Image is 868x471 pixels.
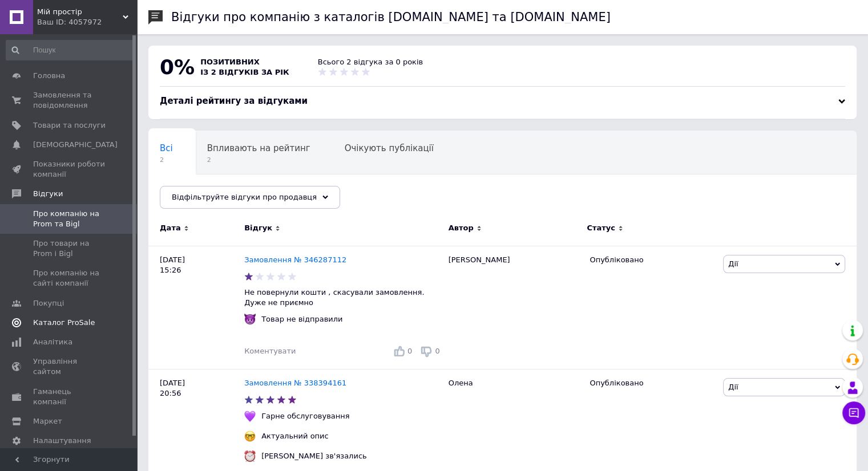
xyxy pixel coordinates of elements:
span: Автор [449,223,474,233]
span: Показники роботи компанії [33,159,106,180]
span: 0 [407,347,412,355]
p: Не повернули кошти , скасували замовлення. Дуже не приємно [244,287,443,308]
span: 2 [160,156,173,164]
span: 2 [207,156,310,164]
span: Головна [33,71,65,81]
span: Мій простір [37,7,123,17]
div: [DATE] 15:26 [148,246,244,369]
span: Статус [587,223,615,233]
span: Всі [160,143,173,153]
span: Деталі рейтингу за відгуками [160,96,308,106]
div: Коментувати [244,346,296,356]
img: :nerd_face: [244,431,256,442]
span: Дата [160,223,181,233]
button: Чат з покупцем [842,401,865,424]
img: :imp: [244,314,256,325]
div: [PERSON_NAME] зв'язались [259,451,370,461]
span: [DEMOGRAPHIC_DATA] [33,140,118,150]
div: Товар не відправили [259,314,345,324]
span: Коментувати [244,347,296,355]
img: :alarm_clock: [244,450,256,462]
input: Пошук [6,40,135,60]
span: Про компанію на Prom та Bigl [33,209,106,229]
a: Замовлення № 346287112 [244,255,346,264]
div: Опубліковано [590,378,714,388]
div: Ваш ID: 4057972 [37,17,137,27]
div: Опубліковано [590,255,714,265]
span: Каталог ProSale [33,318,95,328]
span: Управління сайтом [33,356,106,377]
span: із 2 відгуків за рік [200,68,289,76]
div: [PERSON_NAME] [443,246,584,369]
span: Впливають на рейтинг [207,143,310,153]
span: Маркет [33,416,62,427]
span: Дії [728,383,738,391]
img: :purple_heart: [244,411,256,422]
a: Замовлення № 338394161 [244,379,346,387]
h1: Відгуки про компанію з каталогів [DOMAIN_NAME] та [DOMAIN_NAME] [171,10,611,24]
span: позитивних [200,58,260,66]
span: 0 [435,347,439,355]
span: Налаштування [33,436,91,446]
span: Замовлення та повідомлення [33,90,106,111]
div: Деталі рейтингу за відгуками [160,95,845,107]
div: Актуальний опис [259,431,332,441]
span: Очікують публікації [345,143,434,153]
span: Відгуки [33,189,63,199]
div: Всього 2 відгука за 0 років [318,57,423,67]
span: Відгук [244,223,272,233]
div: Опубліковані без коментаря [148,174,298,218]
span: Покупці [33,298,64,308]
span: Відфільтруйте відгуки про продавця [172,193,317,201]
span: Гаманець компанії [33,387,106,407]
span: Аналітика [33,337,72,347]
span: Дії [728,259,738,268]
span: Про товари на Prom і Bigl [33,238,106,259]
span: Про компанію на сайті компанії [33,268,106,289]
span: Товари та послуги [33,120,106,131]
div: Гарне обслуговування [259,411,352,421]
span: Опубліковані без комен... [160,186,276,197]
span: 0% [160,55,195,79]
